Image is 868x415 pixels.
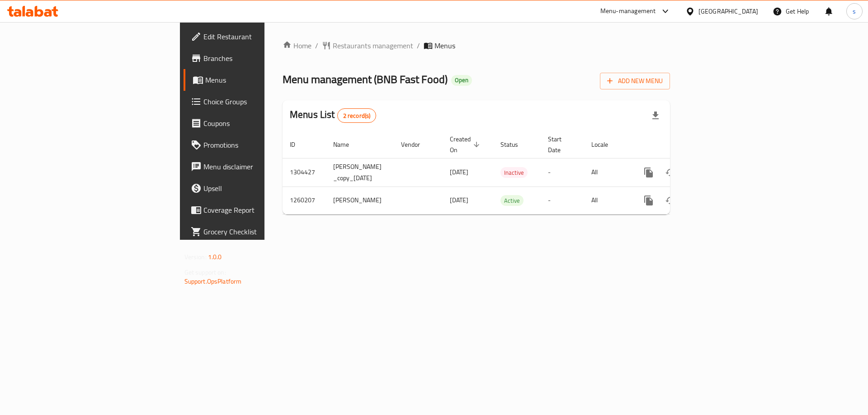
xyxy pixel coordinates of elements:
[203,31,318,42] span: Edit Restaurant
[660,162,681,183] button: Change Status
[698,6,758,16] div: [GEOGRAPHIC_DATA]
[434,40,455,51] span: Menus
[607,75,663,87] span: Add New Menu
[203,205,318,215] span: Coverage Report
[184,266,226,278] span: Get support on:
[500,168,528,178] span: Inactive
[450,166,468,178] span: [DATE]
[591,139,620,150] span: Locale
[401,139,432,150] span: Vendor
[208,251,222,263] span: 1.0.0
[638,162,660,183] button: more
[326,158,394,187] td: [PERSON_NAME] _copy_[DATE]
[450,134,482,155] span: Created On
[337,108,377,123] div: Total records count
[184,251,207,263] span: Version:
[451,75,472,86] div: Open
[184,47,325,69] a: Branches
[283,131,732,214] table: enhanced table
[500,195,524,206] div: Active
[645,105,666,126] div: Export file
[500,139,530,150] span: Status
[322,40,413,51] a: Restaurants management
[600,6,656,17] div: Menu-management
[203,96,318,107] span: Choice Groups
[333,40,413,51] span: Restaurants management
[660,190,681,211] button: Change Status
[184,69,325,91] a: Menus
[283,69,448,89] span: Menu management ( BNB Fast Food )
[451,76,472,84] span: Open
[184,156,325,177] a: Menu disclaimer
[417,40,420,51] li: /
[338,112,376,120] span: 2 record(s)
[548,134,573,155] span: Start Date
[541,158,584,187] td: -
[184,275,242,287] a: Support.OpsPlatform
[333,139,361,150] span: Name
[184,199,325,221] a: Coverage Report
[184,26,325,47] a: Edit Restaurant
[541,187,584,214] td: -
[283,40,670,51] nav: breadcrumb
[184,221,325,242] a: Grocery Checklist
[203,140,318,150] span: Promotions
[205,75,318,85] span: Menus
[326,187,394,214] td: [PERSON_NAME]
[290,139,307,150] span: ID
[184,91,325,112] a: Choice Groups
[203,183,318,194] span: Upsell
[184,134,325,156] a: Promotions
[500,196,524,206] span: Active
[584,187,631,214] td: All
[203,53,318,64] span: Branches
[584,158,631,187] td: All
[631,131,732,159] th: Actions
[600,73,670,89] button: Add New Menu
[203,161,318,172] span: Menu disclaimer
[450,194,468,206] span: [DATE]
[184,112,325,134] a: Coupons
[290,108,376,123] h2: Menus List
[853,6,856,16] span: s
[203,226,318,237] span: Grocery Checklist
[184,177,325,199] a: Upsell
[203,118,318,129] span: Coupons
[638,190,660,211] button: more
